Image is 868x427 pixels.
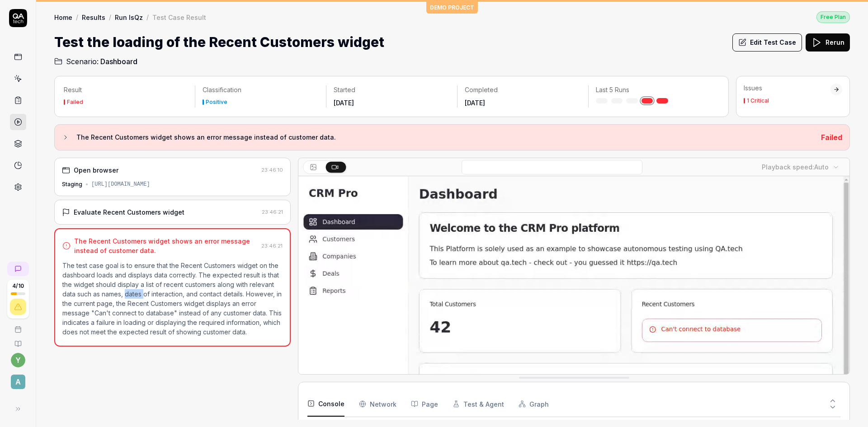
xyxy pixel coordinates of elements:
button: Network [359,391,396,417]
h1: Test the loading of the Recent Customers widget [54,32,384,52]
button: Graph [519,391,549,417]
div: Open browser [74,165,118,175]
button: Page [411,391,438,417]
button: y [11,353,25,367]
div: Issues [744,84,830,93]
button: Rerun [806,33,850,52]
a: Documentation [4,333,32,347]
span: 4 / 10 [12,283,24,289]
div: Failed [67,99,83,105]
button: A [4,367,32,391]
div: [URL][DOMAIN_NAME] [91,180,150,188]
time: 23:46:21 [261,243,283,249]
p: The test case goal is to ensure that the Recent Customers widget on the dashboard loads and displ... [62,261,283,337]
p: Completed [465,85,581,94]
a: Book a call with us [4,319,32,333]
div: Staging [62,180,82,188]
div: The Recent Customers widget shows an error message instead of customer data. [74,236,258,255]
a: New conversation [7,262,29,276]
p: Last 5 Runs [596,85,712,94]
a: Home [54,13,72,22]
p: Started [334,85,450,94]
div: / [76,13,78,22]
button: Free Plan [816,11,850,23]
div: Positive [206,99,227,105]
time: 23:46:21 [262,209,283,215]
div: Evaluate Recent Customers widget [74,207,184,217]
button: Test & Agent [453,391,504,417]
p: Classification [203,85,319,94]
span: Failed [821,133,842,142]
time: 23:46:10 [261,167,283,173]
time: [DATE] [465,99,485,107]
div: / [146,13,149,22]
span: Scenario: [64,56,99,67]
button: Console [307,391,344,417]
a: Scenario:Dashboard [54,56,137,67]
button: Edit Test Case [732,33,802,52]
span: A [11,375,25,389]
a: Run lsQz [115,13,143,22]
div: 1 Critical [747,98,769,103]
button: The Recent Customers widget shows an error message instead of customer data. [62,132,814,143]
h3: The Recent Customers widget shows an error message instead of customer data. [76,132,814,143]
div: Playback speed: [762,162,829,172]
a: Results [82,13,105,22]
time: [DATE] [334,99,354,107]
div: Test Case Result [152,13,206,22]
p: Result [64,85,188,94]
span: Dashboard [100,56,137,67]
div: / [109,13,111,22]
